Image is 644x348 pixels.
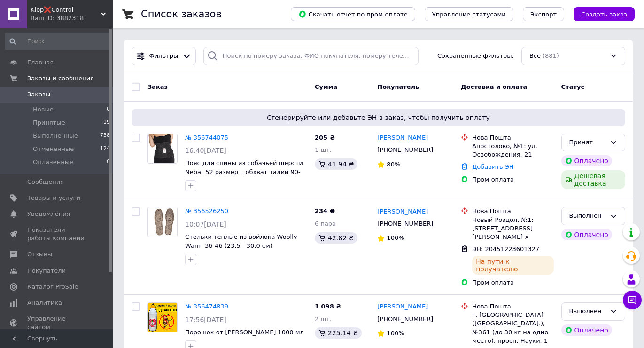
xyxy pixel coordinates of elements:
span: (881) [543,52,559,59]
span: Новые [33,105,54,114]
img: Фото товару [148,303,177,332]
span: 100% [387,234,404,241]
button: Скачать отчет по пром-оплате [291,7,415,21]
a: Создать заказ [564,10,635,17]
div: На пути к получателю [472,256,553,275]
span: Выполненные [33,132,78,140]
span: Отмененные [33,145,74,153]
div: Оплачено [561,324,612,336]
a: № 356526250 [185,207,228,214]
button: Создать заказ [574,7,635,21]
div: Оплачено [561,155,612,166]
span: 234 ₴ [315,207,335,214]
span: 1 098 ₴ [315,303,341,310]
h1: Список заказов [141,8,222,20]
a: Фото товару [147,134,178,164]
span: 80% [387,161,400,168]
span: 10:07[DATE] [185,221,226,228]
div: 225.14 ₴ [315,327,362,339]
span: Заказ [147,83,168,90]
span: Управление статусами [432,11,506,18]
span: Показатели работы компании [27,226,87,243]
div: Дешевая доставка [561,170,625,189]
span: 1 шт. [315,146,332,153]
input: Поиск по номеру заказа, ФИО покупателя, номеру телефона, Email, номеру накладной [203,47,419,65]
img: Фото товару [148,134,177,163]
div: Апостолово, №1: ул. Освобождения, 21 [472,142,553,159]
span: Скачать отчет по пром-оплате [298,10,408,18]
span: Сгенерируйте или добавьте ЭН в заказ, чтобы получить оплату [135,113,621,122]
a: № 356744075 [185,134,228,141]
span: 124 [100,145,110,153]
span: Покупатели [27,267,66,275]
span: 738 [100,132,110,140]
span: Принятые [33,119,65,127]
span: Статус [561,83,585,90]
span: Сохраненные фильтры: [437,52,514,61]
div: Оплачено [561,229,612,240]
span: ЭН: 20451223601327 [472,245,539,253]
div: Выполнен [569,211,606,221]
span: 6 пара [315,220,336,227]
span: Главная [27,58,54,67]
span: Уведомления [27,210,70,218]
span: 19 [103,119,110,127]
button: Чат с покупателем [623,291,642,309]
div: Пром-оплата [472,278,553,287]
img: Фото товару [148,207,177,237]
a: Стельки теплые из войлока Woolly Warm 36-46 (23.5 - 30.0 см) [185,233,297,249]
input: Поиск [5,33,111,50]
span: Фильтры [149,52,178,61]
span: Все [529,52,541,61]
span: Заказы и сообщения [27,74,94,83]
span: Сообщения [27,178,64,186]
button: Управление статусами [425,7,513,21]
div: Нова Пошта [472,207,553,215]
div: Новый Роздол, №1: [STREET_ADDRESS][PERSON_NAME]-х [472,216,553,242]
a: Добавить ЭН [472,163,513,170]
a: № 356474839 [185,303,228,310]
span: Оплаченные [33,158,73,166]
span: Экспорт [530,11,557,18]
span: Аналитика [27,299,62,307]
div: [PHONE_NUMBER] [375,218,435,230]
span: 0 [107,105,110,114]
div: Нова Пошта [472,302,553,311]
a: [PERSON_NAME] [377,302,428,311]
div: [PHONE_NUMBER] [375,144,435,156]
span: Сумма [315,83,337,90]
span: Управление сайтом [27,315,87,332]
a: Порошок от [PERSON_NAME] 1000 мл [185,329,304,336]
button: Экспорт [523,7,564,21]
span: 2 шт. [315,316,332,323]
span: 17:56[DATE] [185,316,226,324]
span: Заказы [27,90,50,99]
div: 41.94 ₴ [315,158,357,170]
span: 16:40[DATE] [185,147,226,154]
span: Создать заказ [581,11,627,18]
span: Доставка и оплата [461,83,527,90]
span: Каталог ProSale [27,283,78,291]
div: Нова Пошта [472,134,553,142]
span: 0 [107,158,110,166]
span: Товары и услуги [27,194,80,202]
span: 205 ₴ [315,134,335,141]
a: [PERSON_NAME] [377,134,428,142]
div: г. [GEOGRAPHIC_DATA] ([GEOGRAPHIC_DATA].), №361 (до 30 кг на одно место): просп. Науки, 1 [472,311,553,345]
a: Фото товару [147,207,178,237]
div: Выполнен [569,307,606,316]
a: Пояс для спины из собачьей шерсти Nebat 52 размер L обхват талии 90-100 см стандарт [185,159,303,184]
div: Ваш ID: 3882318 [31,14,113,23]
div: 42.82 ₴ [315,232,357,244]
div: Пром-оплата [472,175,553,184]
div: [PHONE_NUMBER] [375,313,435,325]
span: Покупатель [377,83,419,90]
a: Фото товару [147,302,178,332]
span: Отзывы [27,250,52,259]
div: Принят [569,138,606,148]
span: 100% [387,330,404,337]
a: [PERSON_NAME] [377,207,428,216]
